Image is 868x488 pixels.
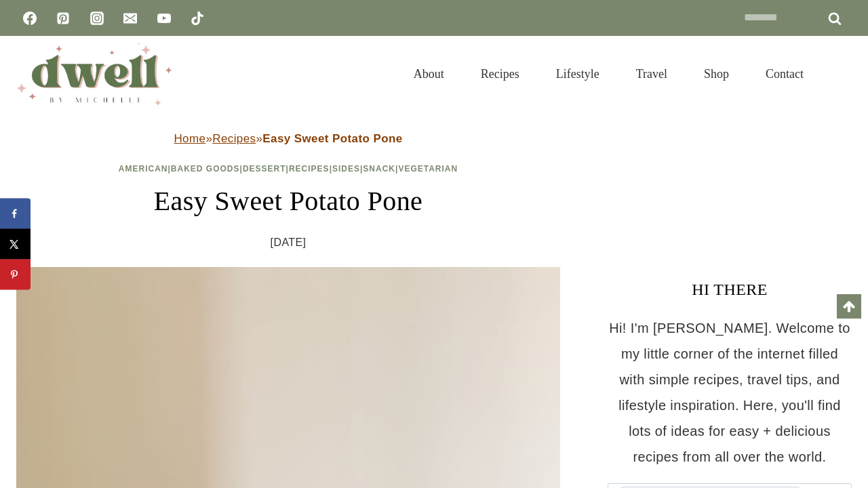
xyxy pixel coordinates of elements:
a: Contact [747,50,822,98]
a: About [395,50,462,98]
a: Travel [618,50,686,98]
a: Snack [363,164,395,174]
time: [DATE] [271,232,307,253]
a: YouTube [151,5,178,32]
strong: Easy Sweet Potato Pone [262,132,402,145]
nav: Primary Navigation [395,50,822,98]
img: DWELL by michelle [16,43,172,105]
a: TikTok [184,5,211,32]
span: » » [174,132,402,145]
p: Hi! I'm [PERSON_NAME]. Welcome to my little corner of the internet filled with simple recipes, tr... [608,315,852,470]
button: View Search Form [829,62,852,85]
a: Recipes [462,50,538,98]
a: Baked Goods [171,164,240,174]
h3: HI THERE [608,277,852,302]
a: Lifestyle [538,50,618,98]
a: Scroll to top [837,294,861,319]
a: American [119,164,168,174]
a: Pinterest [50,5,77,32]
a: Recipes [289,164,330,174]
a: Instagram [83,5,111,32]
a: Email [117,5,144,32]
a: Recipes [212,132,256,145]
a: Home [174,132,205,145]
a: Facebook [16,5,43,32]
a: Dessert [243,164,286,174]
span: | | | | | | [119,164,458,174]
a: Sides [332,164,360,174]
a: Vegetarian [398,164,458,174]
h1: Easy Sweet Potato Pone [16,181,560,222]
a: Shop [686,50,747,98]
